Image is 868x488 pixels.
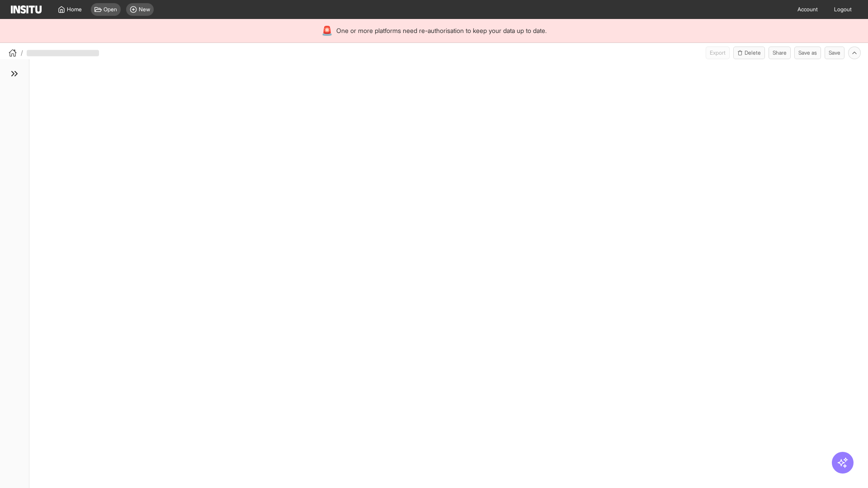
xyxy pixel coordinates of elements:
[706,47,730,59] span: Can currently only export from Insights reports.
[139,6,150,13] span: New
[825,47,844,59] button: Save
[733,47,765,59] button: Delete
[769,47,791,59] button: Share
[336,26,547,35] span: One or more platforms need re-authorisation to keep your data up to date.
[706,47,730,59] button: Export
[321,24,333,37] div: 🚨
[11,5,42,14] img: Logo
[21,48,23,57] span: /
[7,47,23,58] button: /
[104,6,117,13] span: Open
[794,47,821,59] button: Save as
[67,6,82,13] span: Home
